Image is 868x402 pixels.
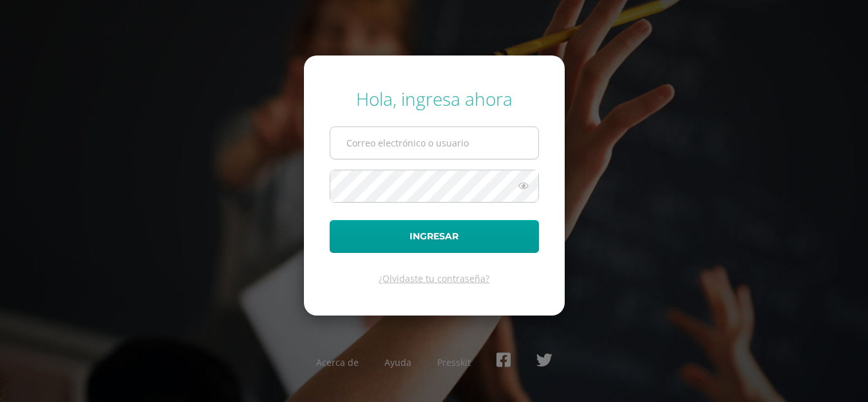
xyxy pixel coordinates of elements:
a: Presskit [437,356,471,368]
button: Ingresar [330,220,539,253]
a: Acerca de [316,356,359,368]
a: ¿Olvidaste tu contraseña? [379,272,489,285]
input: Correo electrónico o usuario [330,127,538,159]
div: Hola, ingresa ahora [330,86,539,111]
a: Ayuda [384,356,411,368]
